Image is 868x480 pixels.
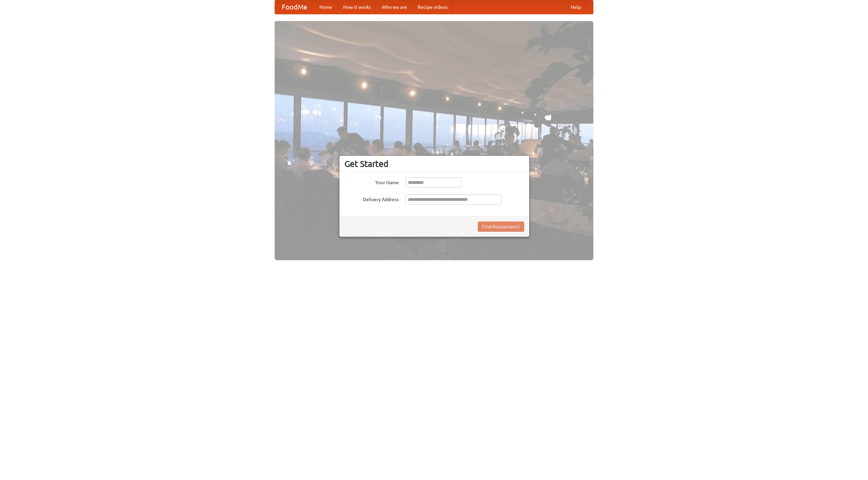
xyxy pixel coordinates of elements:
a: How it works [338,0,376,14]
a: Who we are [376,0,412,14]
label: Your Name [344,177,399,186]
label: Delivery Address [344,194,399,203]
a: Help [565,0,586,14]
a: FoodMe [275,0,314,14]
h3: Get Started [344,159,524,169]
button: Find Restaurants! [478,222,524,232]
a: Recipe videos [412,0,453,14]
a: Home [314,0,338,14]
